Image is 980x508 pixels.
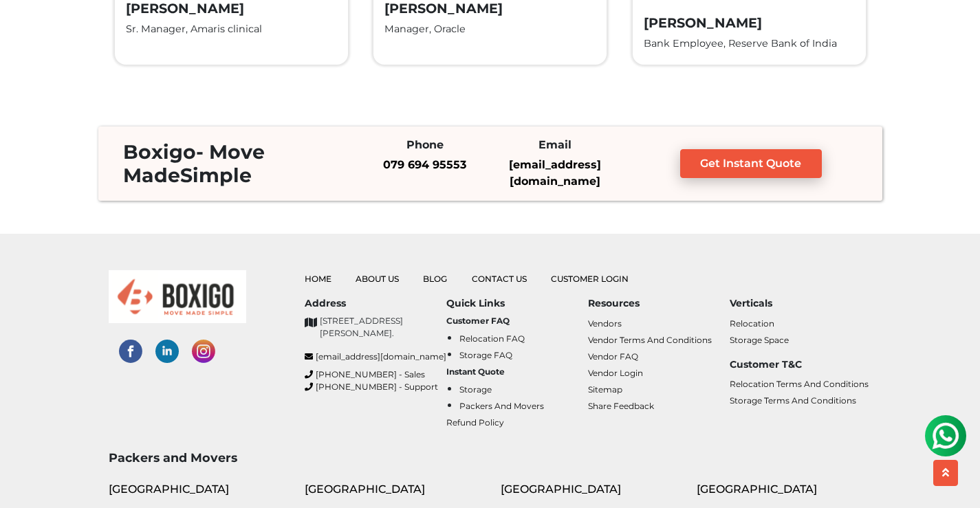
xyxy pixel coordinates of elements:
[472,274,527,284] a: Contact Us
[446,417,504,428] a: Refund Policy
[459,401,544,411] a: Packers and Movers
[119,340,142,363] img: facebook-social-links
[356,274,399,284] a: About Us
[14,14,41,41] img: whatsapp-icon.svg
[459,384,492,395] a: Storage
[123,140,196,164] span: Boxigo
[588,384,622,395] a: Sitemap
[305,274,331,284] a: Home
[180,164,252,187] span: Simple
[446,366,505,377] b: Instant Quote
[644,36,855,52] p: Bank Employee, Reserve Bank of India
[588,335,712,345] a: Vendor Terms and Conditions
[305,481,480,498] div: [GEOGRAPHIC_DATA]
[305,351,446,363] a: [EMAIL_ADDRESS][DOMAIN_NAME]
[730,335,789,345] a: Storage Space
[109,270,246,323] img: boxigo_logo_small
[192,340,215,363] img: instagram-social-links
[370,138,480,151] h6: Phone
[697,481,872,498] div: [GEOGRAPHIC_DATA]
[933,460,958,486] button: scroll up
[384,1,596,16] h3: [PERSON_NAME]
[588,318,622,329] a: Vendors
[588,368,643,378] a: Vendor Login
[459,350,512,360] a: Storage FAQ
[446,316,510,326] b: Customer FAQ
[126,1,337,16] h3: [PERSON_NAME]
[730,395,856,406] a: Storage Terms and Conditions
[305,381,446,393] a: [PHONE_NUMBER] - Support
[501,481,676,498] div: [GEOGRAPHIC_DATA]
[155,340,179,363] img: linked-in-social-links
[305,298,446,309] h6: Address
[509,158,601,188] a: [EMAIL_ADDRESS][DOMAIN_NAME]
[446,298,588,309] h6: Quick Links
[730,359,871,371] h6: Customer T&C
[459,333,525,344] a: Relocation FAQ
[112,140,347,187] h3: - Move Made
[730,298,871,309] h6: Verticals
[384,22,596,37] p: Manager, Oracle
[126,22,337,37] p: Sr. Manager, Amaris clinical
[644,15,855,31] h3: [PERSON_NAME]
[588,298,730,309] h6: Resources
[588,351,638,362] a: Vendor FAQ
[109,481,284,498] div: [GEOGRAPHIC_DATA]
[680,149,823,178] a: Get Instant Quote
[588,401,654,411] a: Share Feedback
[500,138,610,151] h6: Email
[423,274,447,284] a: Blog
[320,315,446,340] p: [STREET_ADDRESS][PERSON_NAME].
[730,379,869,389] a: Relocation Terms and Conditions
[109,450,872,465] h3: Packers and Movers
[383,158,466,171] a: 079 694 95553
[305,368,446,381] a: [PHONE_NUMBER] - Sales
[730,318,774,329] a: Relocation
[551,274,629,284] a: Customer Login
